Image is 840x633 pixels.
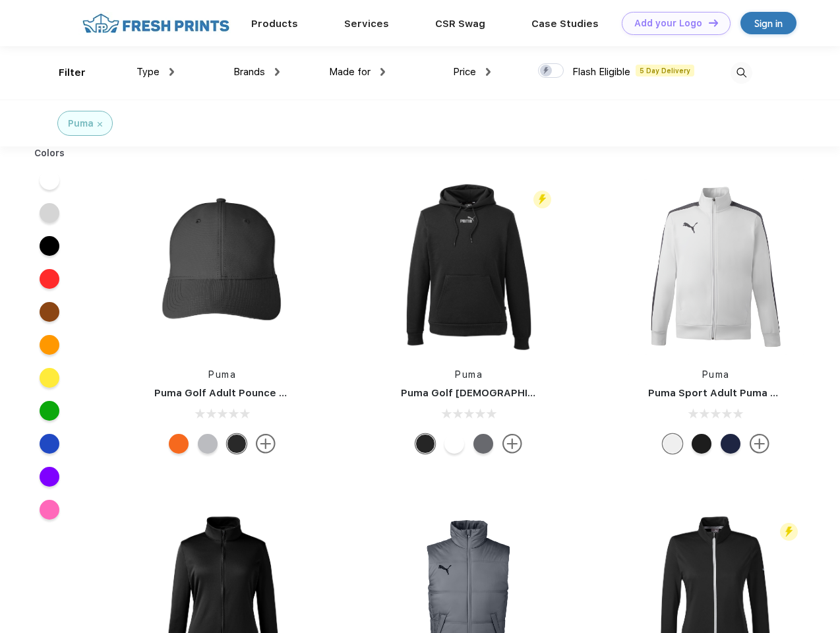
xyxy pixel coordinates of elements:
img: more.svg [502,434,522,454]
div: Quarry [198,434,218,454]
img: dropdown.png [275,68,280,76]
div: Vibrant Orange [169,434,189,454]
div: Puma Black [227,434,247,454]
a: Products [251,18,298,30]
div: Add your Logo [634,18,702,29]
img: more.svg [750,434,769,454]
a: Puma [702,369,730,380]
img: desktop_search.svg [731,62,752,84]
div: White and Quiet Shade [663,434,682,454]
div: Colors [24,146,75,160]
div: Peacoat [721,434,740,454]
div: Sign in [754,16,783,31]
img: func=resize&h=266 [628,179,804,355]
img: flash_active_toggle.svg [533,191,551,208]
span: Flash Eligible [572,66,630,78]
div: Puma Black [692,434,711,454]
img: func=resize&h=266 [381,179,556,355]
img: func=resize&h=266 [135,179,310,355]
span: Brands [233,66,265,78]
span: 5 Day Delivery [636,65,694,76]
img: DT [709,19,718,26]
img: dropdown.png [169,68,174,76]
img: fo%20logo%202.webp [78,12,233,35]
img: filter_cancel.svg [98,122,102,127]
img: dropdown.png [486,68,491,76]
div: Filter [59,65,86,80]
div: Puma Black [415,434,435,454]
a: Sign in [740,12,796,34]
span: Made for [329,66,371,78]
div: Puma [68,117,94,131]
img: more.svg [256,434,276,454]
a: Puma [208,369,236,380]
a: CSR Swag [435,18,485,30]
a: Puma [455,369,483,380]
div: Bright White [444,434,464,454]
a: Puma Golf [DEMOGRAPHIC_DATA]' Icon Golf Polo [401,387,645,399]
a: Services [344,18,389,30]
div: Quiet Shade [473,434,493,454]
a: Puma Golf Adult Pounce Adjustable Cap [154,387,356,399]
img: flash_active_toggle.svg [780,523,798,541]
span: Price [453,66,476,78]
span: Type [136,66,160,78]
img: dropdown.png [380,68,385,76]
